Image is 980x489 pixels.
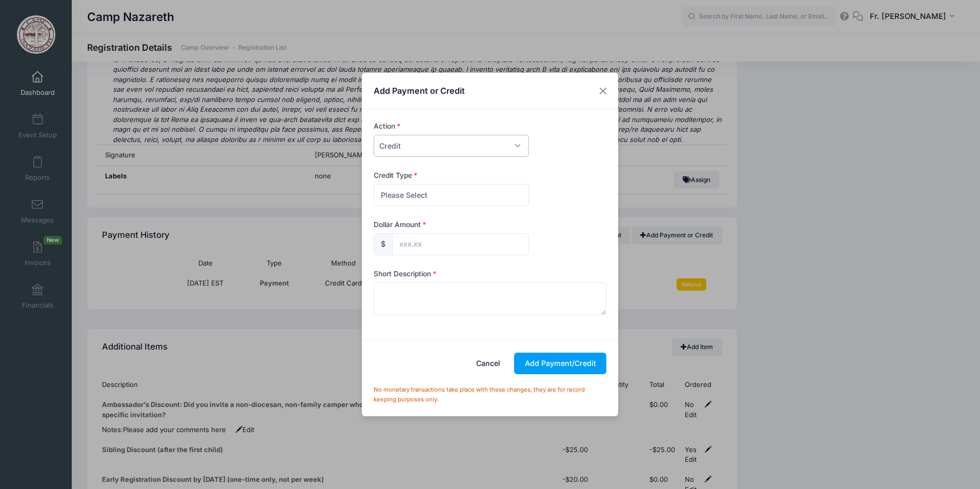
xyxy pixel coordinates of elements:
[392,233,529,255] input: xxx.xx
[374,233,393,255] div: $
[374,386,585,403] small: No monetary transactions take place with these changes, they are for record keeping purposes only.
[374,219,426,230] label: Dollar Amount
[374,121,401,131] label: Action
[514,353,606,375] button: Add Payment/Credit
[466,353,511,375] button: Cancel
[594,81,612,100] button: Close
[374,85,465,97] h4: Add Payment or Credit
[374,269,437,279] label: Short Description
[374,170,418,180] label: Credit Type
